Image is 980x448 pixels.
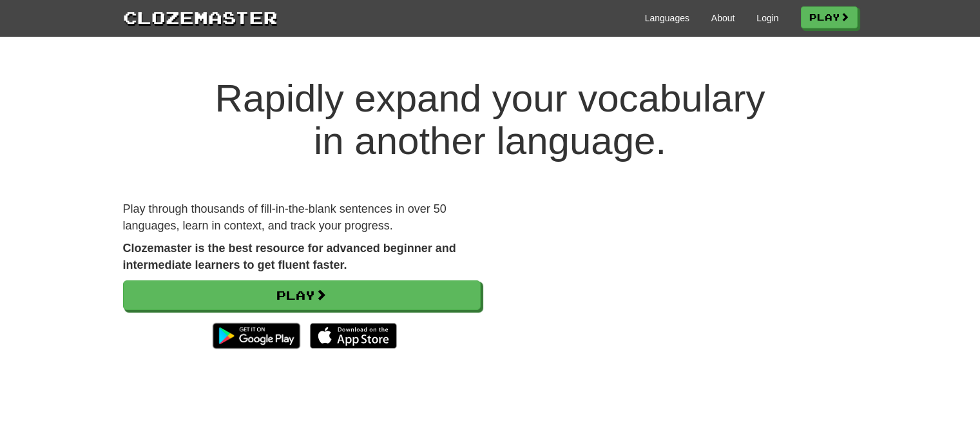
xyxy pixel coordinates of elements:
[123,201,481,234] p: Play through thousands of fill-in-the-blank sentences in over 50 languages, learn in context, and...
[123,242,456,271] strong: Clozemaster is the best resource for advanced beginner and intermediate learners to get fluent fa...
[206,317,306,355] img: Get it on Google Play
[310,323,397,349] img: Download_on_the_App_Store_Badge_US-UK_135x40-25178aeef6eb6b83b96f5f2d004eda3bffbb37122de64afbaef7...
[801,6,858,28] a: Play
[123,280,481,310] a: Play
[756,12,778,24] a: Login
[711,12,735,24] a: About
[123,5,278,29] a: Clozemaster
[645,12,689,24] a: Languages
